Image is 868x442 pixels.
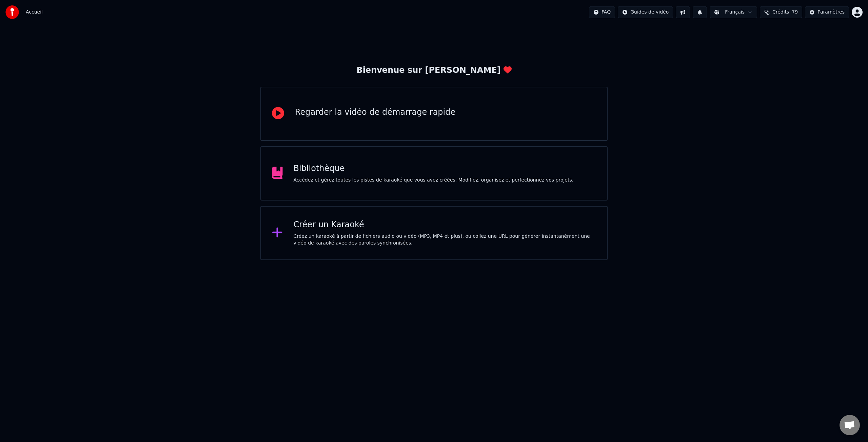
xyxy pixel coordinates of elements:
[589,6,615,18] button: FAQ
[760,6,802,18] button: Crédits79
[805,6,849,18] button: Paramètres
[295,107,455,118] div: Regarder la vidéo de démarrage rapide
[294,177,574,184] div: Accédez et gérez toutes les pistes de karaoké que vous avez créées. Modifiez, organisez et perfec...
[294,163,574,174] div: Bibliothèque
[817,9,845,16] div: Paramètres
[772,9,789,16] span: Crédits
[840,415,860,435] a: Ouvrir le chat
[294,219,596,230] div: Créer un Karaoké
[356,65,511,76] div: Bienvenue sur [PERSON_NAME]
[5,5,19,19] img: youka
[26,9,43,16] nav: breadcrumb
[26,9,43,16] span: Accueil
[294,233,596,247] div: Créez un karaoké à partir de fichiers audio ou vidéo (MP3, MP4 et plus), ou collez une URL pour g...
[618,6,673,18] button: Guides de vidéo
[792,9,798,16] span: 79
